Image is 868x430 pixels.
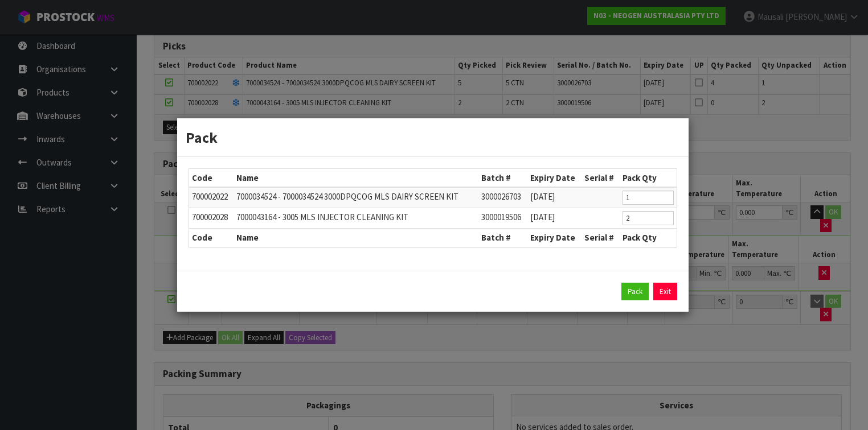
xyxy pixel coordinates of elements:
[478,229,527,247] th: Batch #
[478,169,527,187] th: Batch #
[582,229,620,247] th: Serial #
[530,191,555,202] span: [DATE]
[189,169,234,187] th: Code
[620,169,677,187] th: Pack Qty
[530,212,555,222] span: [DATE]
[653,283,677,301] a: Exit
[527,169,582,187] th: Expiry Date
[527,229,582,247] th: Expiry Date
[236,191,458,202] span: 7000034524 - 7000034524 3000DPQCOG MLS DAIRY SCREEN KIT
[481,212,521,222] span: 3000019506
[236,212,408,222] span: 7000043164 - 3005 MLS INJECTOR CLEANING KIT
[481,191,521,202] span: 3000026703
[582,169,620,187] th: Serial #
[189,229,234,247] th: Code
[621,283,649,301] button: Pack
[186,127,680,148] h3: Pack
[192,191,228,202] span: 700002022
[234,229,478,247] th: Name
[620,229,677,247] th: Pack Qty
[234,169,478,187] th: Name
[192,212,228,222] span: 700002028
